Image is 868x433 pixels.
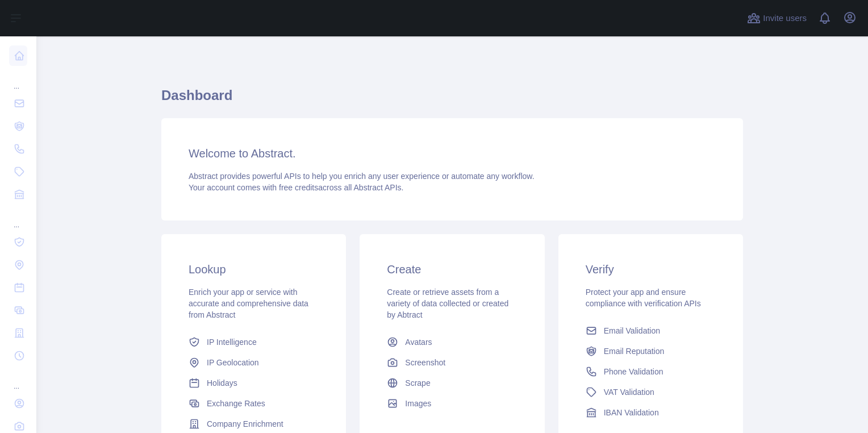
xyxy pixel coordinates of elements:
[207,418,283,430] span: Company Enrichment
[405,357,445,368] span: Screenshot
[184,373,323,393] a: Holidays
[189,288,308,319] span: Enrich your app or service with accurate and comprehensive data from Abstract
[189,183,403,192] span: Your account comes with across all Abstract APIs.
[604,345,665,357] span: Email Reputation
[189,172,535,181] span: Abstract provides powerful APIs to help you enrich any user experience or automate any workflow.
[207,336,257,348] span: IP Intelligence
[581,402,720,423] a: IBAN Validation
[581,382,720,402] a: VAT Validation
[581,341,720,361] a: Email Reputation
[604,407,659,418] span: IBAN Validation
[9,68,27,91] div: ...
[405,377,430,389] span: Scrape
[581,320,720,341] a: Email Validation
[382,332,521,352] a: Avatars
[279,183,318,192] span: free credits
[604,386,654,398] span: VAT Validation
[604,325,660,336] span: Email Validation
[382,373,521,393] a: Scrape
[405,336,432,348] span: Avatars
[207,357,259,368] span: IP Geolocation
[586,261,716,277] h3: Verify
[745,9,809,27] button: Invite users
[207,398,265,409] span: Exchange Rates
[405,398,431,409] span: Images
[382,352,521,373] a: Screenshot
[763,12,807,25] span: Invite users
[184,352,323,373] a: IP Geolocation
[586,288,701,308] span: Protect your app and ensure compliance with verification APIs
[9,207,27,230] div: ...
[161,86,743,114] h1: Dashboard
[581,361,720,382] a: Phone Validation
[184,332,323,352] a: IP Intelligence
[189,261,319,277] h3: Lookup
[387,261,517,277] h3: Create
[207,377,237,389] span: Holidays
[184,393,323,414] a: Exchange Rates
[382,393,521,414] a: Images
[189,145,716,161] h3: Welcome to Abstract.
[387,288,508,319] span: Create or retrieve assets from a variety of data collected or created by Abtract
[9,368,27,391] div: ...
[604,366,663,377] span: Phone Validation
